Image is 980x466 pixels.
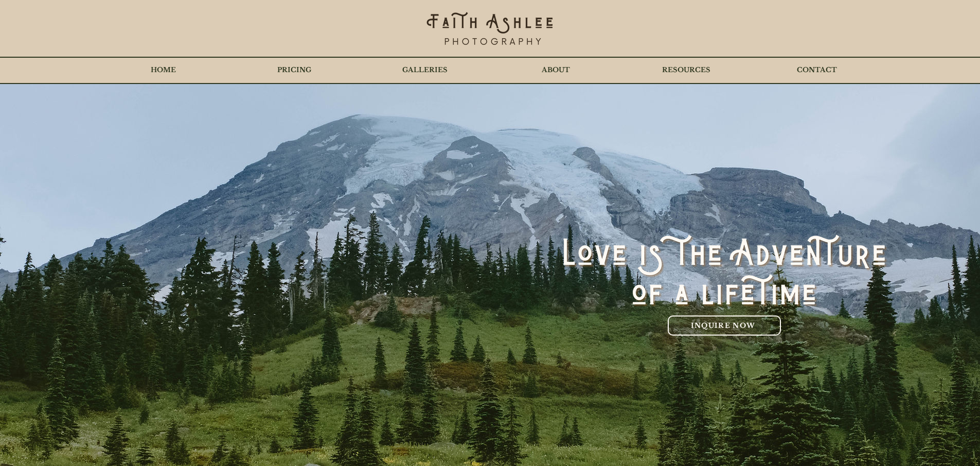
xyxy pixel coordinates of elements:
iframe: Embedded Content [26,3,31,10]
a: HOME [98,57,229,83]
img: Faith's Logo Black_edited_edited.png [425,10,554,49]
a: INQUIRE NOW [668,315,781,336]
a: RESOURCES [621,57,752,83]
img: Faith-Ashlee-Photography-Love-is-the-adventure-of-a-lifetime_edited.png [541,233,907,315]
p: RESOURCES [657,57,716,83]
a: GALLERIES [360,57,490,83]
p: CONTACT [792,57,842,83]
p: ABOUT [537,57,575,83]
a: CONTACT [752,57,882,83]
p: GALLERIES [397,57,453,83]
p: HOME [146,57,181,83]
a: ABOUT [490,57,621,83]
span: INQUIRE NOW [691,321,755,330]
p: PRICING [272,57,316,83]
nav: Site [98,57,882,83]
div: PRICING [229,57,360,83]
